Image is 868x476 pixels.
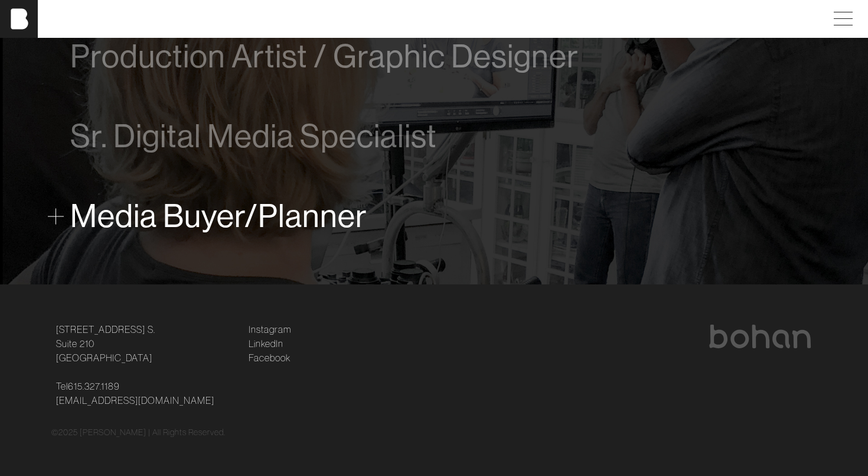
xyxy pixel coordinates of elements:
[68,379,120,393] a: 615.327.1189
[70,198,367,234] span: Media Buyer/Planner
[56,379,234,407] p: Tel
[70,38,579,75] span: Production Artist / Graphic Designer
[56,322,155,365] a: [STREET_ADDRESS] S.Suite 210[GEOGRAPHIC_DATA]
[80,426,226,439] p: [PERSON_NAME] | All Rights Reserved.
[51,426,817,439] div: © 2025
[70,118,437,154] span: Sr. Digital Media Specialist
[249,351,291,365] a: Facebook
[249,322,291,336] a: Instagram
[56,393,214,407] a: [EMAIL_ADDRESS][DOMAIN_NAME]
[249,336,283,351] a: LinkedIn
[708,325,812,348] img: bohan logo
